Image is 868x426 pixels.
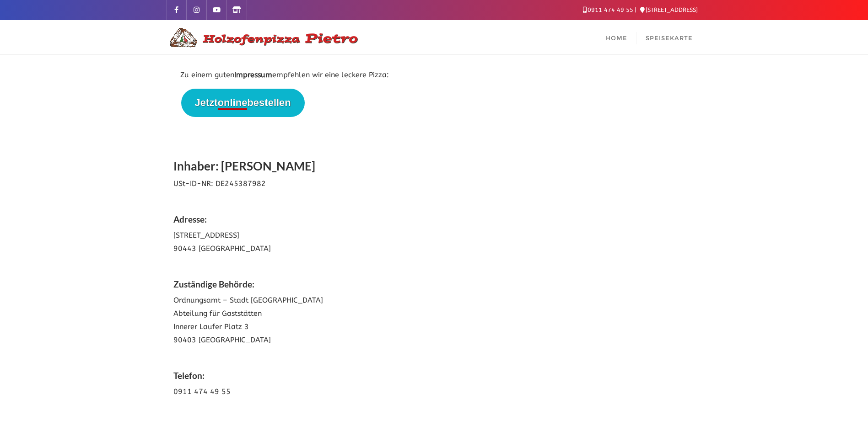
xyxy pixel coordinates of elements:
a: Speisekarte [636,20,702,54]
a: [STREET_ADDRESS] [640,6,698,13]
a: Home [597,20,636,54]
span: Speisekarte [646,34,693,42]
h2: Inhaber: [PERSON_NAME] [173,157,695,177]
button: Jetztonlinebestellen [181,89,305,117]
p: Ordnungsamt – Stadt [GEOGRAPHIC_DATA] Abteilung für Gaststätten Innerer Laufer Platz 3 90403 [GEO... [173,294,695,346]
h4: Zuständige Behörde: [173,277,695,294]
p: 0911 474 49 55 [173,385,695,399]
h4: Telefon: [173,369,695,385]
p: [STREET_ADDRESS] 90443 [GEOGRAPHIC_DATA] [173,229,695,256]
b: Impressum [234,70,272,79]
img: Logo [167,27,359,48]
div: Zu einem guten empfehlen wir eine leckere Pizza: [180,69,688,408]
p: USt-ID-NR: DE245387982 [173,177,695,191]
a: 0911 474 49 55 [583,6,633,13]
span: Home [606,34,627,42]
span: online [218,97,248,110]
h4: Adresse: [173,213,695,229]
